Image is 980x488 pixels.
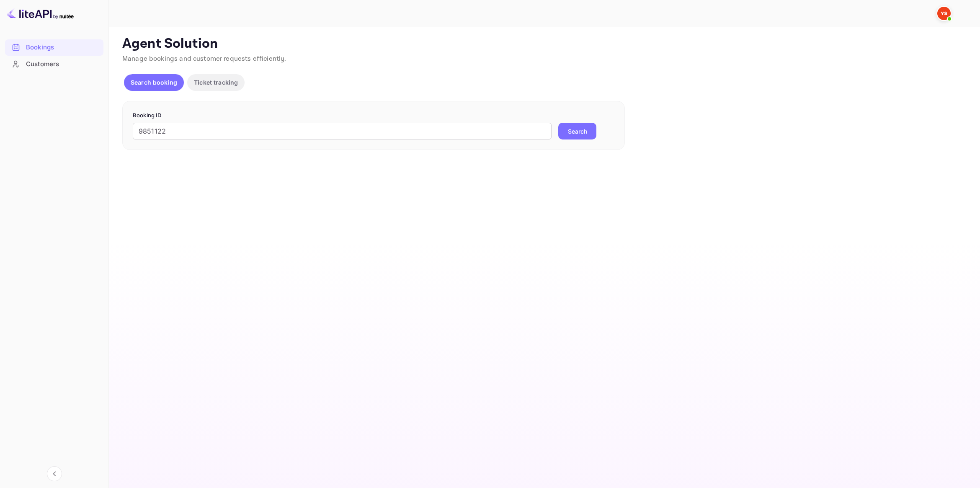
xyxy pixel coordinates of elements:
[47,466,62,481] button: Collapse navigation
[7,7,74,20] img: LiteAPI logo
[26,43,99,52] div: Bookings
[26,59,99,69] div: Customers
[5,56,103,72] a: Customers
[133,123,552,139] input: Enter Booking ID (e.g., 63782194)
[133,111,614,120] p: Booking ID
[122,36,965,52] p: Agent Solution
[937,7,951,20] img: Yandex Support
[5,39,103,55] a: Bookings
[5,56,103,72] div: Customers
[122,54,286,63] span: Manage bookings and customer requests efficiently.
[558,123,596,139] button: Search
[131,78,177,87] p: Search booking
[194,78,238,87] p: Ticket tracking
[5,39,103,56] div: Bookings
